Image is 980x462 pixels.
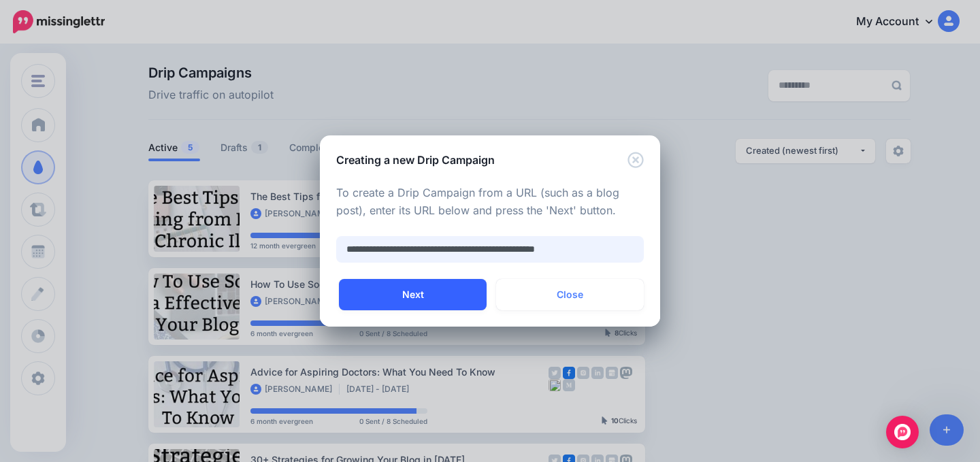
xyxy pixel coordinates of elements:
[886,416,919,448] div: Open Intercom Messenger
[336,152,495,168] h5: Creating a new Drip Campaign
[496,279,644,310] button: Close
[627,152,644,169] button: Close
[339,279,487,310] button: Next
[336,184,644,220] p: To create a Drip Campaign from a URL (such as a blog post), enter its URL below and press the 'Ne...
